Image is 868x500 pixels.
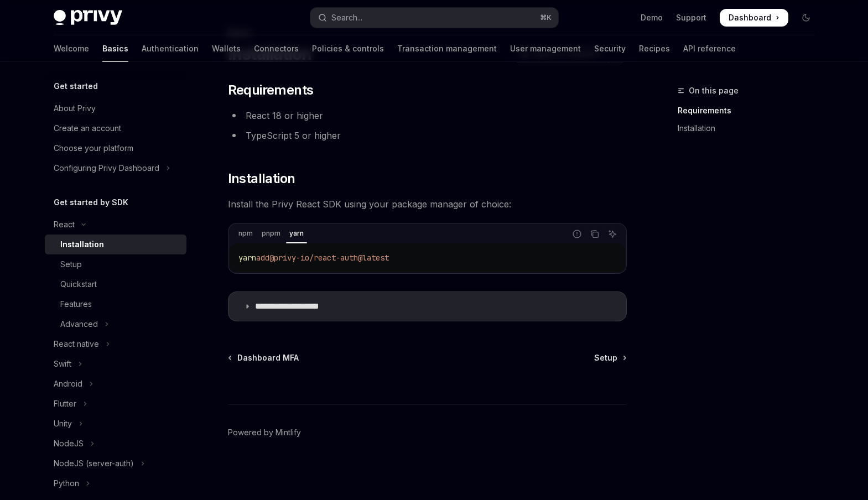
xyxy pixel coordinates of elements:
a: Dashboard [720,9,788,27]
div: NodeJS (server-auth) [54,457,134,470]
div: Configuring Privy Dashboard [54,162,159,175]
a: About Privy [45,98,186,118]
div: Choose your platform [54,142,133,155]
a: Requirements [678,102,824,119]
button: Toggle React section [45,215,186,235]
li: React 18 or higher [228,108,627,123]
div: About Privy [54,102,96,115]
span: Requirements [228,81,314,99]
button: Report incorrect code [570,227,584,241]
button: Toggle Advanced section [45,314,186,334]
a: Recipes [639,35,670,62]
span: yarn [238,253,256,263]
a: Choose your platform [45,138,186,158]
div: Android [54,377,82,390]
a: User management [510,35,581,62]
a: API reference [683,35,736,62]
a: Connectors [254,35,299,62]
span: add [256,253,269,263]
a: Demo [641,12,663,23]
button: Toggle Flutter section [45,394,186,414]
a: Setup [45,254,186,274]
a: Quickstart [45,274,186,294]
a: Welcome [54,35,89,62]
div: Advanced [60,317,98,331]
h5: Get started [54,80,98,93]
button: Toggle NodeJS (server-auth) section [45,454,186,473]
img: dark logo [54,10,122,25]
button: Ask AI [605,227,620,241]
h5: Get started by SDK [54,196,128,209]
span: Dashboard MFA [237,352,299,363]
button: Toggle Android section [45,374,186,394]
a: Installation [678,119,824,137]
button: Copy the contents from the code block [588,227,602,241]
div: Quickstart [60,278,97,291]
a: Transaction management [397,35,497,62]
a: Wallets [212,35,241,62]
div: yarn [286,227,307,240]
a: Powered by Mintlify [228,427,301,438]
div: Search... [331,11,362,24]
div: NodeJS [54,437,84,450]
div: Installation [60,238,104,251]
span: ⌘ K [540,13,552,22]
div: Swift [54,357,71,371]
div: Unity [54,417,72,430]
span: Install the Privy React SDK using your package manager of choice: [228,196,627,212]
button: Toggle Unity section [45,414,186,434]
a: Features [45,294,186,314]
a: Create an account [45,118,186,138]
button: Open search [310,8,558,28]
a: Security [594,35,626,62]
span: Installation [228,170,295,187]
a: Authentication [142,35,199,62]
button: Toggle React native section [45,334,186,354]
a: Dashboard MFA [229,352,299,363]
button: Toggle Swift section [45,354,186,374]
button: Toggle Configuring Privy Dashboard section [45,158,186,178]
span: On this page [689,84,739,97]
span: Setup [594,352,617,363]
a: Policies & controls [312,35,384,62]
div: Features [60,298,92,311]
div: Flutter [54,397,76,410]
button: Toggle Python section [45,473,186,493]
div: npm [235,227,256,240]
a: Basics [102,35,128,62]
div: pnpm [258,227,284,240]
a: Setup [594,352,626,363]
a: Support [676,12,706,23]
a: Installation [45,235,186,254]
span: @privy-io/react-auth@latest [269,253,389,263]
div: Setup [60,258,82,271]
div: Python [54,477,79,490]
div: Create an account [54,122,121,135]
button: Toggle NodeJS section [45,434,186,454]
div: React native [54,337,99,351]
span: Dashboard [729,12,771,23]
div: React [54,218,75,231]
button: Toggle dark mode [797,9,815,27]
li: TypeScript 5 or higher [228,128,627,143]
